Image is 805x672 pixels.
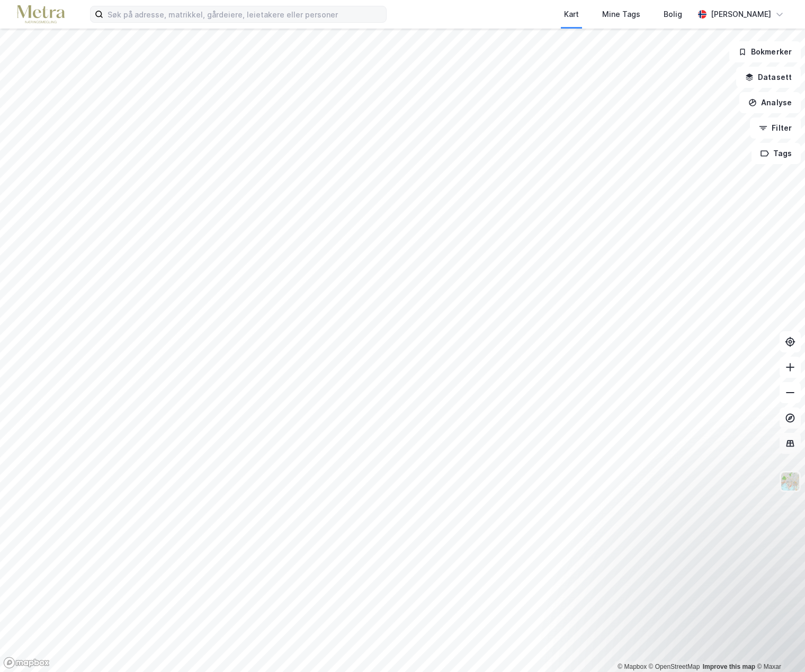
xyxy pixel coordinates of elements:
[3,657,50,669] a: Mapbox homepage
[17,5,65,24] img: metra-logo.256734c3b2bbffee19d4.png
[703,663,755,670] a: Improve this map
[711,8,771,21] div: [PERSON_NAME]
[103,6,386,22] input: Søk på adresse, matrikkel, gårdeiere, leietakere eller personer
[602,8,640,21] div: Mine Tags
[618,663,647,670] a: Mapbox
[736,67,801,88] button: Datasett
[649,663,700,670] a: OpenStreetMap
[564,8,579,21] div: Kart
[739,92,801,113] button: Analyse
[750,117,801,139] button: Filter
[752,143,801,164] button: Tags
[593,593,805,667] iframe: Intercom notifications melding
[729,41,801,62] button: Bokmerker
[780,471,800,492] img: Z
[664,8,682,21] div: Bolig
